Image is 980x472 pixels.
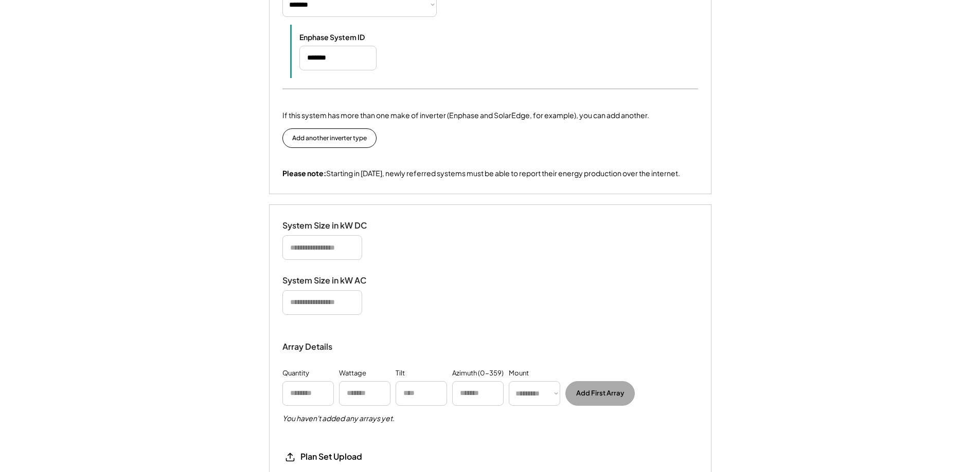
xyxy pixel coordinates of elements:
div: Array Details [282,341,334,353]
div: Azimuth (0-359) [452,368,504,379]
strong: Please note: [282,168,326,178]
div: Mount [509,368,529,379]
div: Wattage [339,368,366,379]
div: Starting in [DATE], newly referred systems must be able to report their energy production over th... [282,168,680,179]
div: If this system has more than one make of inverter (Enphase and SolarEdge, for example), you can a... [282,110,649,121]
button: Add First Array [565,381,635,406]
div: Plan Set Upload [300,451,403,462]
button: Add another inverter type [282,128,377,148]
div: System Size in kW AC [282,275,385,286]
h5: You haven't added any arrays yet. [282,413,395,424]
div: Quantity [282,368,309,379]
div: Enphase System ID [299,32,402,42]
div: Tilt [396,368,405,379]
div: System Size in kW DC [282,220,385,231]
